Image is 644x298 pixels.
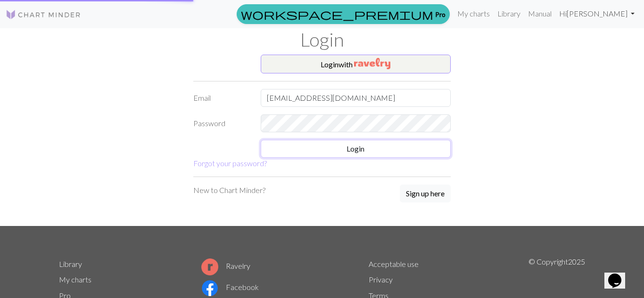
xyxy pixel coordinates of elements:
span: workspace_premium [241,8,433,21]
a: Hi[PERSON_NAME] [555,4,638,23]
a: Privacy [369,275,393,284]
img: Ravelry logo [201,258,218,275]
a: Library [59,259,82,268]
a: Library [494,4,524,23]
a: Sign up here [400,185,451,203]
iframe: chat widget [604,260,635,289]
img: Facebook logo [201,280,218,297]
p: New to Chart Minder? [193,185,265,196]
button: Login [261,140,451,158]
a: My charts [454,4,494,23]
label: Email [188,89,255,107]
a: My charts [59,275,91,284]
a: Acceptable use [369,259,419,268]
button: Loginwith [261,55,451,73]
button: Sign up here [400,185,451,202]
a: Forgot your password? [193,159,267,168]
img: Logo [6,9,81,20]
a: Pro [237,4,450,24]
img: Ravelry [354,58,390,69]
label: Password [188,114,255,132]
a: Ravelry [201,261,250,270]
h1: Login [53,28,591,51]
a: Manual [524,4,555,23]
a: Facebook [201,282,259,291]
